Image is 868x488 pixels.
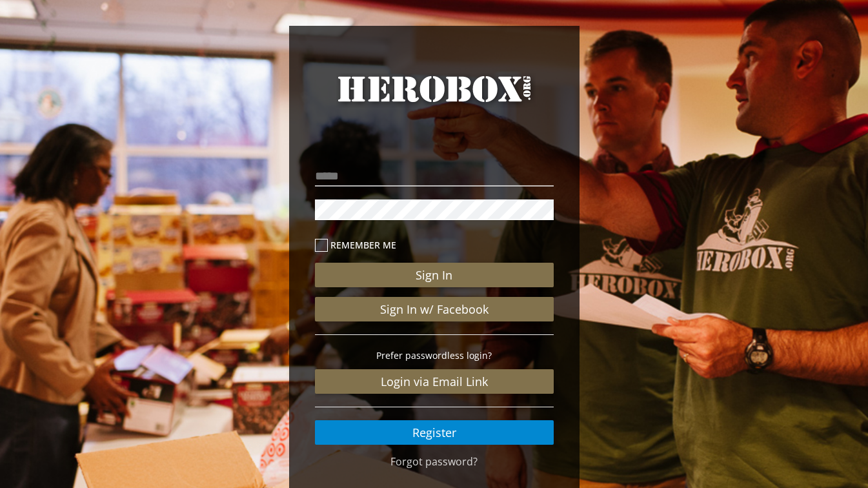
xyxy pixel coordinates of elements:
[315,297,554,321] a: Sign In w/ Facebook
[390,454,478,469] a: Forgot password?
[315,238,554,252] label: Remember me
[315,369,554,394] a: Login via Email Link
[315,420,554,445] a: Register
[315,71,554,130] a: HeroBox
[315,263,554,287] button: Sign In
[315,348,554,363] p: Prefer passwordless login?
